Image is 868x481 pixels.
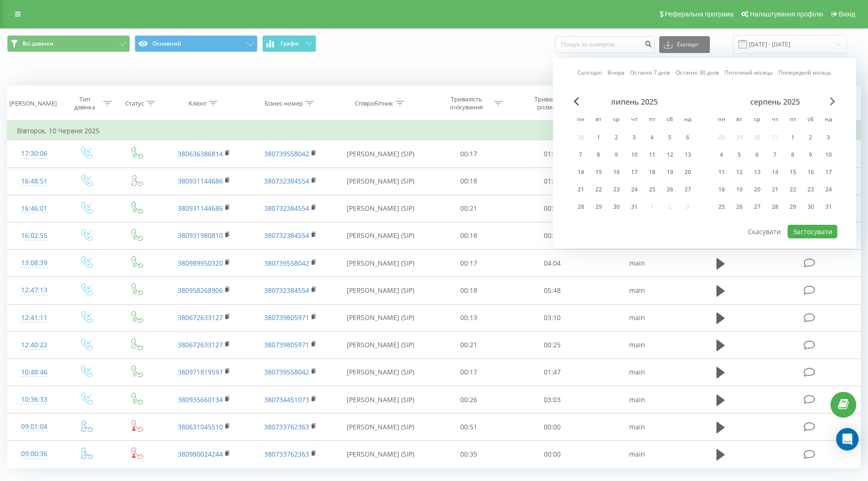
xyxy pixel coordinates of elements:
div: Клієнт [189,99,206,107]
div: пт 15 серп 2025 р. [784,165,802,179]
div: чт 24 лип 2025 р. [625,183,643,197]
a: 380732384554 [264,204,309,213]
div: 12 [733,166,746,178]
div: нд 3 серп 2025 р. [820,130,838,145]
div: 23 [805,183,817,196]
div: 20 [751,183,763,196]
div: 30 [805,201,817,213]
div: 3 [628,131,640,144]
div: вт 8 лип 2025 р. [590,148,608,162]
a: 380980024244 [178,450,223,458]
td: [PERSON_NAME] (SIP) [334,140,427,168]
span: Налаштування профілю [750,10,823,18]
div: пт 18 лип 2025 р. [643,165,661,179]
a: Попередній місяць [778,68,831,77]
div: 19 [733,183,746,196]
a: 380631045510 [178,422,223,431]
div: сб 2 серп 2025 р. [802,130,820,145]
td: [PERSON_NAME] (SIP) [334,331,427,359]
div: 29 [787,201,799,213]
td: 00:25 [510,331,594,359]
div: 12:40:22 [17,336,51,354]
a: 380739558042 [264,367,309,376]
div: 11 [716,166,728,178]
div: чт 10 лип 2025 р. [625,148,643,162]
abbr: субота [804,113,818,127]
td: [PERSON_NAME] (SIP) [334,195,427,222]
div: пт 8 серп 2025 р. [784,148,802,162]
div: 21 [575,183,587,196]
div: пт 25 лип 2025 р. [643,183,661,197]
td: [PERSON_NAME] (SIP) [334,441,427,468]
span: Всі дзвінки [23,40,53,47]
div: 16:48:51 [17,172,51,191]
div: 6 [682,131,694,144]
div: пт 29 серп 2025 р. [784,200,802,214]
div: чт 31 лип 2025 р. [625,200,643,214]
td: [PERSON_NAME] (SIP) [334,277,427,304]
td: 04:04 [510,250,594,277]
div: 13 [682,149,694,161]
div: пн 18 серп 2025 р. [713,183,731,197]
div: сб 30 серп 2025 р. [802,200,820,214]
div: сб 23 серп 2025 р. [802,183,820,197]
div: 30 [610,201,623,213]
div: нд 10 серп 2025 р. [820,148,838,162]
div: 26 [733,201,746,213]
a: 380732384554 [264,231,309,240]
div: липень 2025 [572,97,697,107]
td: 00:17 [427,250,511,277]
div: 14 [575,166,587,178]
td: 05:48 [510,277,594,304]
a: 380732384554 [264,286,309,295]
div: Тип дзвінка [69,95,101,111]
div: сб 12 лип 2025 р. [661,148,679,162]
div: серпень 2025 [713,97,838,107]
td: 00:18 [427,168,511,195]
a: 380971819597 [178,367,223,376]
div: пн 4 серп 2025 р. [713,148,731,162]
a: 380636386814 [178,149,223,158]
div: 16 [610,166,623,178]
div: чт 17 лип 2025 р. [625,165,643,179]
div: 29 [593,201,605,213]
td: 00:36 [510,195,594,222]
div: 14 [769,166,781,178]
div: сб 9 серп 2025 р. [802,148,820,162]
td: main [594,277,681,304]
div: вт 15 лип 2025 р. [590,165,608,179]
td: 00:13 [427,304,511,331]
a: 380989950320 [178,259,223,267]
td: 00:51 [427,413,511,441]
abbr: субота [663,113,677,127]
div: 20 [682,166,694,178]
a: 380739558042 [264,149,309,158]
td: [PERSON_NAME] (SIP) [334,168,427,195]
div: 10 [822,149,835,161]
div: вт 26 серп 2025 р. [731,200,748,214]
div: 13 [751,166,763,178]
div: 17 [822,166,835,178]
div: 24 [822,183,835,196]
td: [PERSON_NAME] (SIP) [334,222,427,249]
span: Вихід [839,10,855,18]
button: Експорт [659,36,710,53]
div: 5 [733,149,746,161]
a: Поточний місяць [724,68,773,77]
div: 4 [716,149,728,161]
div: 10:48:46 [17,363,51,382]
td: 01:47 [510,359,594,386]
div: вт 1 лип 2025 р. [590,130,608,145]
div: пн 11 серп 2025 р. [713,165,731,179]
div: 4 [646,131,658,144]
a: 380739805971 [264,340,309,349]
div: ср 9 лип 2025 р. [608,148,625,162]
td: [PERSON_NAME] (SIP) [334,386,427,413]
div: 10 [628,149,640,161]
div: сб 5 лип 2025 р. [661,130,679,145]
a: Останні 7 днів [630,68,670,77]
a: 380672633127 [178,313,223,322]
div: ср 20 серп 2025 р. [748,183,766,197]
abbr: четвер [768,113,782,127]
div: 15 [593,166,605,178]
